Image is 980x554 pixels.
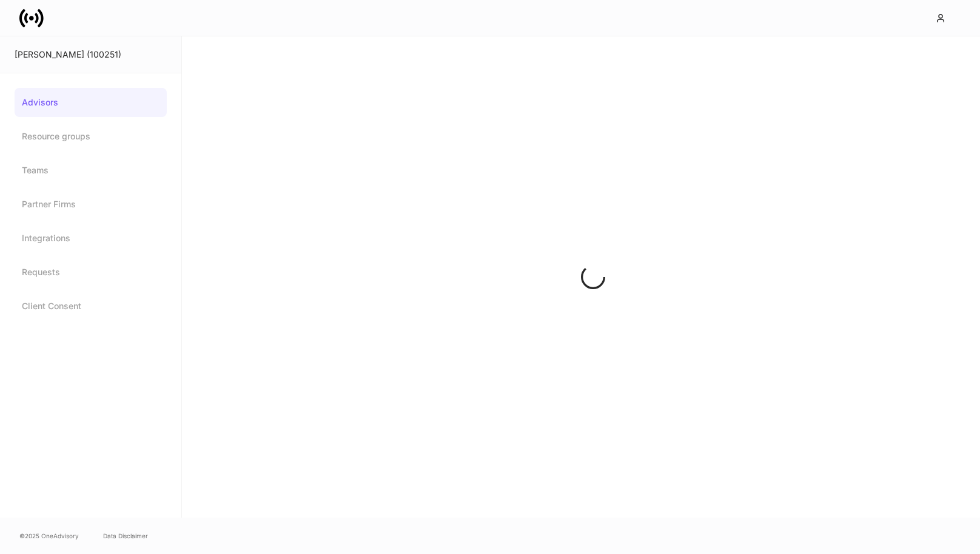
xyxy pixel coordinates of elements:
[15,156,167,185] a: Teams
[15,224,167,253] a: Integrations
[15,122,167,151] a: Resource groups
[19,531,79,541] span: © 2025 OneAdvisory
[15,88,167,117] a: Advisors
[15,48,167,61] div: [PERSON_NAME] (100251)
[15,190,167,219] a: Partner Firms
[15,258,167,287] a: Requests
[103,531,148,541] a: Data Disclaimer
[15,292,167,321] a: Client Consent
